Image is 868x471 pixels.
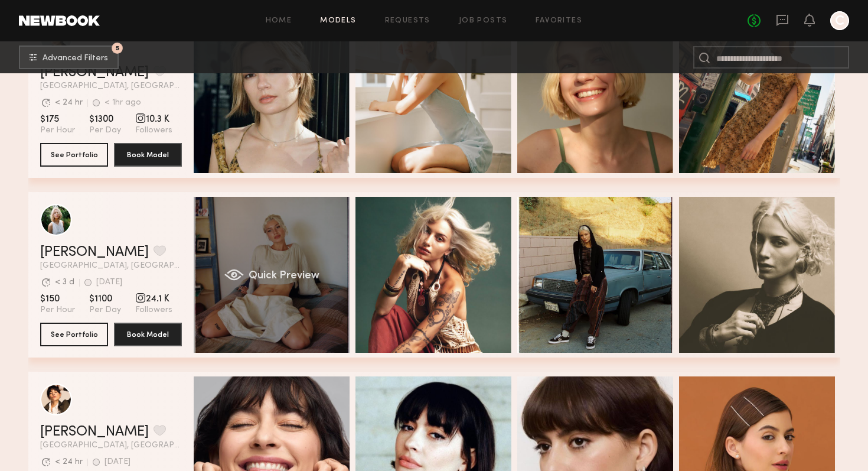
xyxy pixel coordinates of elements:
span: $150 [40,293,75,305]
div: < 24 hr [55,458,83,466]
span: Per Hour [40,305,75,316]
a: [PERSON_NAME] [40,425,149,439]
span: Followers [135,125,172,136]
span: Per Day [89,305,121,316]
button: Book Model [114,143,182,167]
button: Book Model [114,323,182,346]
button: See Portfolio [40,323,108,346]
span: 10.3 K [135,113,172,125]
div: < 3 d [55,278,74,287]
span: 5 [116,46,119,51]
span: [GEOGRAPHIC_DATA], [GEOGRAPHIC_DATA] [40,441,182,450]
span: [GEOGRAPHIC_DATA], [GEOGRAPHIC_DATA] [40,82,182,90]
a: Home [266,17,292,25]
span: Per Hour [40,125,75,136]
span: Per Day [89,125,121,136]
button: 5Advanced Filters [19,46,119,69]
a: Requests [385,17,430,25]
div: < 24 hr [55,99,83,107]
div: [DATE] [96,278,122,287]
span: [GEOGRAPHIC_DATA], [GEOGRAPHIC_DATA] [40,262,182,270]
span: Advanced Filters [43,54,108,63]
span: $1100 [89,293,121,305]
span: Quick Preview [248,271,319,281]
a: Favorites [536,17,582,25]
span: 24.1 K [135,293,172,305]
span: $175 [40,113,75,125]
span: $1300 [89,113,121,125]
a: C [830,11,849,30]
a: [PERSON_NAME] [40,245,149,259]
span: Followers [135,305,172,316]
div: [DATE] [105,458,130,466]
div: < 1hr ago [105,99,141,107]
button: See Portfolio [40,143,108,167]
a: Models [320,17,356,25]
a: Job Posts [459,17,508,25]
